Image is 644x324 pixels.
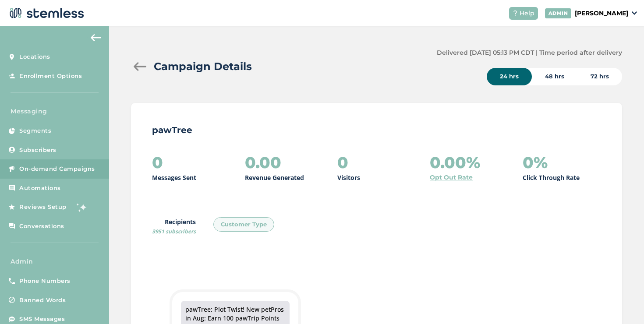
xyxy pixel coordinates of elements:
span: SMS Messages [19,315,65,324]
span: Subscribers [19,146,57,155]
span: Help [520,9,534,18]
span: Phone Numbers [19,277,71,285]
div: 24 hrs [487,68,532,85]
span: Enrollment Options [19,72,82,81]
span: Automations [19,184,61,193]
img: icon-help-white-03924b79.svg [513,11,518,16]
div: ADMIN [545,8,572,18]
div: Customer Type [213,217,274,232]
iframe: Chat Widget [600,282,644,324]
div: 72 hrs [577,68,622,85]
h2: 0.00% [430,154,480,171]
h2: 0.00 [245,154,281,171]
span: Locations [19,53,50,61]
a: Opt Out Rate [430,173,473,182]
span: 3951 subscribers [152,228,196,235]
label: Delivered [DATE] 05:13 PM CDT | Time period after delivery [437,48,622,57]
p: pawTree [152,124,601,136]
span: Conversations [19,222,64,231]
p: [PERSON_NAME] [575,9,628,18]
p: Messages Sent [152,173,196,182]
span: On-demand Campaigns [19,165,95,173]
img: icon_down-arrow-small-66adaf34.svg [632,11,637,15]
span: Reviews Setup [19,203,67,211]
h2: Campaign Details [154,59,252,74]
h2: 0 [152,154,163,171]
p: Revenue Generated [245,173,304,182]
h2: 0 [337,154,348,171]
p: Click Through Rate [523,173,580,182]
img: icon-arrow-back-accent-c549486e.svg [91,34,101,41]
label: Recipients [152,217,196,236]
p: Visitors [337,173,360,182]
span: Banned Words [19,296,66,305]
span: Segments [19,127,51,135]
img: glitter-stars-b7820f95.gif [73,198,91,216]
h2: 0% [523,154,548,171]
div: 48 hrs [532,68,577,85]
img: logo-dark-0685b13c.svg [7,4,84,22]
